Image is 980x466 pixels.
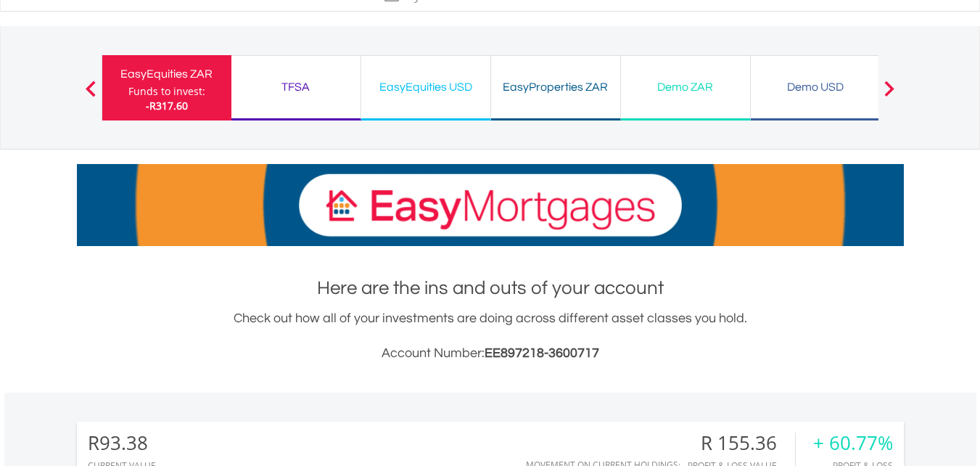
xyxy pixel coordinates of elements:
div: R93.38 [88,433,156,454]
h3: Account Number: [77,343,904,364]
img: EasyMortage Promotion Banner [77,164,904,246]
div: TFSA [240,77,352,97]
div: Demo ZAR [630,77,741,97]
h1: Here are the ins and outs of your account [77,275,904,301]
div: + 60.77% [813,433,893,454]
span: -R317.60 [146,99,188,113]
div: R 155.36 [688,433,795,454]
div: EasyProperties ZAR [500,77,612,97]
button: Previous [76,88,105,102]
span: EE897218-3600717 [485,346,599,360]
div: Demo USD [759,77,871,97]
div: Funds to invest: [128,84,205,99]
div: Check out how all of your investments are doing across different asset classes you hold. [77,308,904,364]
div: EasyEquities ZAR [111,64,223,84]
button: Next [875,88,904,102]
div: EasyEquities USD [370,77,482,97]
